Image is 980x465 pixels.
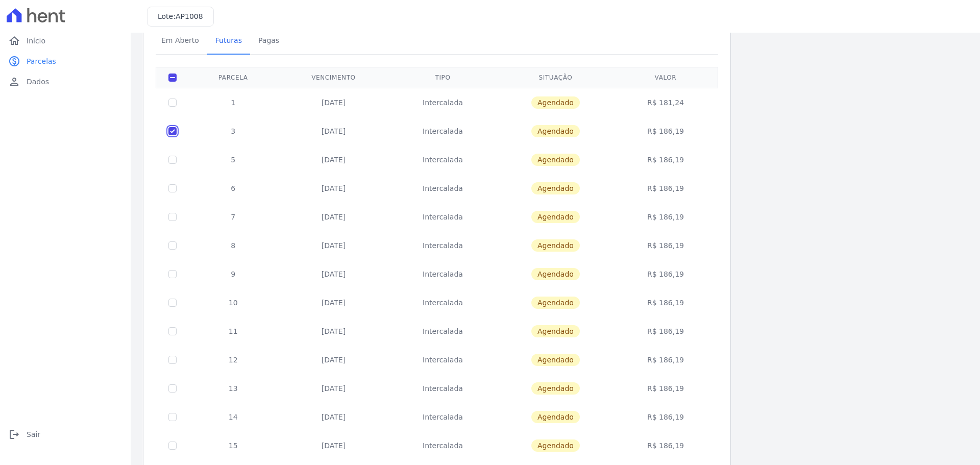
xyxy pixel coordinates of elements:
td: Intercalada [390,288,496,317]
td: Intercalada [390,88,496,117]
h3: Lote: [158,11,203,22]
th: Situação [496,67,615,88]
td: R$ 186,19 [616,431,716,460]
a: homeInício [4,31,127,51]
td: Intercalada [390,403,496,431]
span: Pagas [252,30,285,51]
td: 5 [189,145,277,174]
td: [DATE] [277,346,389,374]
td: Intercalada [390,231,496,260]
td: [DATE] [277,317,389,346]
th: Tipo [390,67,496,88]
span: Futuras [209,30,248,51]
span: Agendado [531,382,580,395]
td: Intercalada [390,374,496,403]
span: Início [27,36,45,46]
td: [DATE] [277,145,389,174]
td: R$ 186,19 [616,288,716,317]
span: Agendado [531,125,580,137]
td: Intercalada [390,431,496,460]
td: Intercalada [390,317,496,346]
a: logoutSair [4,424,127,445]
th: Valor [616,67,716,88]
td: R$ 186,19 [616,346,716,374]
td: Intercalada [390,346,496,374]
span: Parcelas [27,56,56,66]
td: R$ 186,19 [616,260,716,288]
td: [DATE] [277,88,389,117]
span: Agendado [531,297,580,309]
span: Agendado [531,154,580,166]
td: Intercalada [390,117,496,145]
td: 11 [189,317,277,346]
span: Dados [27,77,49,87]
a: Futuras [207,28,250,55]
td: 6 [189,174,277,203]
td: [DATE] [277,403,389,431]
td: 9 [189,260,277,288]
td: Intercalada [390,260,496,288]
td: [DATE] [277,288,389,317]
td: 1 [189,88,277,117]
a: paidParcelas [4,51,127,71]
td: 15 [189,431,277,460]
span: Agendado [531,439,580,452]
td: 3 [189,117,277,145]
td: R$ 186,19 [616,231,716,260]
td: R$ 181,24 [616,88,716,117]
span: Em Aberto [155,30,205,51]
i: paid [8,55,20,67]
a: personDados [4,71,127,92]
td: [DATE] [277,260,389,288]
td: R$ 186,19 [616,317,716,346]
td: 8 [189,231,277,260]
a: Em Aberto [153,28,207,55]
span: Agendado [531,354,580,366]
td: 7 [189,203,277,231]
span: Sair [27,429,40,439]
i: person [8,76,20,88]
td: R$ 186,19 [616,117,716,145]
span: Agendado [531,325,580,337]
span: Agendado [531,268,580,280]
td: 10 [189,288,277,317]
td: 12 [189,346,277,374]
td: Intercalada [390,174,496,203]
a: Pagas [250,28,287,55]
td: R$ 186,19 [616,403,716,431]
span: AP1008 [176,12,203,20]
th: Parcela [189,67,277,88]
td: R$ 186,19 [616,145,716,174]
td: R$ 186,19 [616,174,716,203]
td: [DATE] [277,117,389,145]
td: [DATE] [277,203,389,231]
td: Intercalada [390,145,496,174]
td: R$ 186,19 [616,203,716,231]
td: 14 [189,403,277,431]
span: Agendado [531,211,580,223]
span: Agendado [531,96,580,109]
td: R$ 186,19 [616,374,716,403]
span: Agendado [531,239,580,252]
i: logout [8,428,20,440]
td: [DATE] [277,174,389,203]
td: [DATE] [277,431,389,460]
span: Agendado [531,182,580,194]
span: Agendado [531,411,580,423]
i: home [8,35,20,47]
th: Vencimento [277,67,389,88]
td: 13 [189,374,277,403]
td: Intercalada [390,203,496,231]
td: [DATE] [277,231,389,260]
td: [DATE] [277,374,389,403]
